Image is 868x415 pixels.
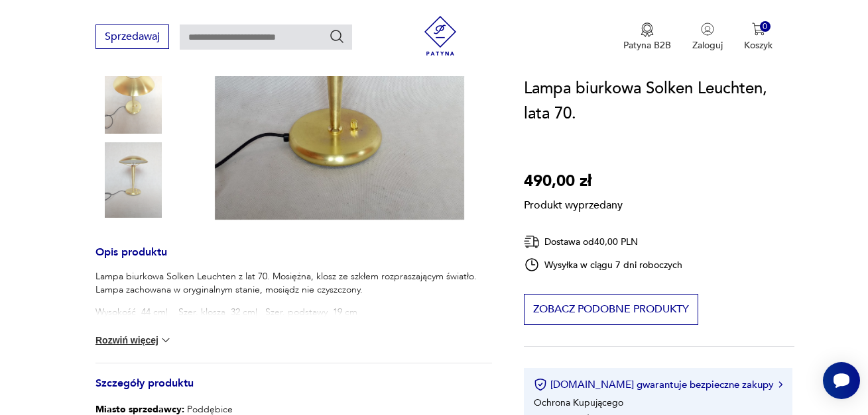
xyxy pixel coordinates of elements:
[95,306,492,319] p: Wysokość 44 cm| Szer. klosza 32 cm| Szer. podstawy 19 cm
[524,194,623,212] p: Produkt wyprzedany
[420,16,460,56] img: Patyna - sklep z meblami i dekoracjami vintage
[95,24,169,49] button: Sprzedawaj
[524,234,540,250] img: Ikona dostawy
[692,39,723,52] p: Zaloguj
[752,23,765,36] img: Ikona koszyka
[524,294,698,325] button: Zobacz podobne produkty
[524,234,683,250] div: Dostawa od 40,00 PLN
[823,362,860,399] iframe: Smartsupp widget button
[692,23,723,52] button: Zaloguj
[701,23,714,36] img: Ikonka użytkownika
[623,23,671,52] a: Ikona medaluPatyna B2B
[534,378,782,391] button: [DOMAIN_NAME] gwarantuje bezpieczne zakupy
[778,381,782,388] img: Ikona strzałki w prawo
[95,270,492,297] p: Lampa biurkowa Solken Leuchten z lat 70. Mosiężna, klosz ze szkłem rozpraszającym światło. Lampa ...
[159,334,172,347] img: chevron down
[760,21,771,32] div: 0
[623,39,671,52] p: Patyna B2B
[623,23,671,52] button: Patyna B2B
[534,396,623,409] li: Ochrona Kupującego
[534,378,547,391] img: Ikona certyfikatu
[524,257,683,273] div: Wysyłka w ciągu 7 dni roboczych
[744,39,773,52] p: Koszyk
[524,169,623,194] p: 490,00 zł
[95,248,492,270] h3: Opis produktu
[329,28,345,44] button: Szukaj
[95,33,169,42] a: Sprzedawaj
[744,23,773,52] button: 0Koszyk
[641,23,654,37] img: Ikona medalu
[524,76,794,126] h1: Lampa biurkowa Solken Leuchten, lata 70.
[95,334,172,347] button: Rozwiń więcej
[95,379,492,401] h3: Szczegóły produktu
